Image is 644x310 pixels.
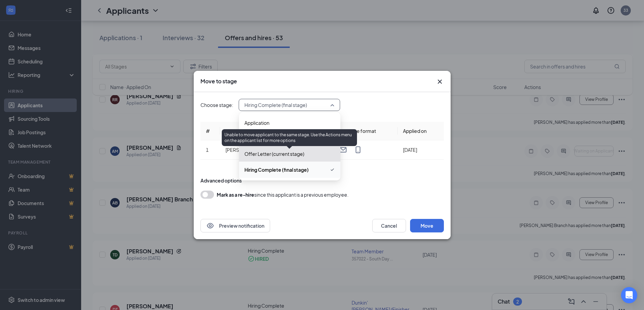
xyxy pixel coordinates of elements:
button: Move [410,219,444,232]
span: Hiring Complete (final stage) [244,100,307,110]
svg: Cross [436,78,444,86]
div: Unable to move applicant to the same stage. Use the Actions menu on the applicant list for more o... [222,129,357,146]
button: Close [436,78,444,86]
span: 1 [206,147,209,153]
td: [DATE] [398,140,444,160]
td: [PERSON_NAME] [220,140,286,160]
span: Application [244,119,269,126]
th: Applied on [398,122,444,140]
div: Open Intercom Messenger [621,287,637,303]
b: Mark as a re-hire [217,192,254,198]
svg: Email [339,146,347,154]
svg: Eye [206,222,214,230]
svg: Checkmark [330,166,335,174]
button: EyePreview notification [200,219,270,232]
span: Offer Letter (current stage) [244,150,304,158]
button: Cancel [372,219,406,232]
svg: MobileSms [354,146,362,154]
th: Message format [334,122,398,140]
span: Hiring Complete (final stage) [244,166,309,173]
div: since this applicant is a previous employee. [217,191,349,199]
div: Advanced options [200,177,444,184]
h3: Move to stage [200,78,237,85]
span: Choose stage: [200,101,233,109]
th: # [200,122,220,140]
th: Name [220,122,286,140]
